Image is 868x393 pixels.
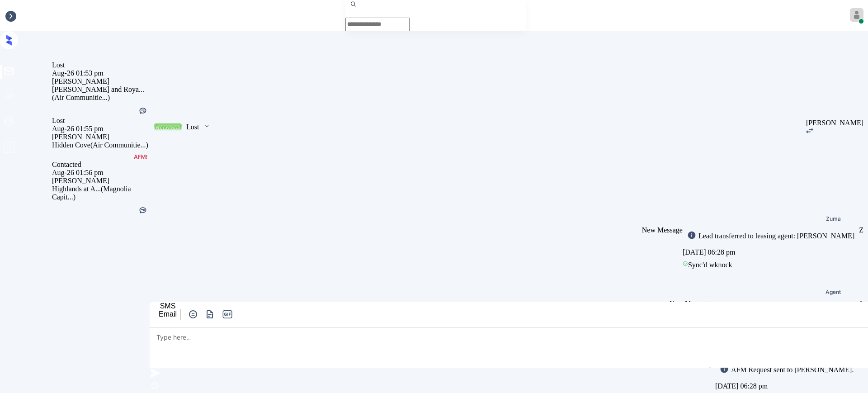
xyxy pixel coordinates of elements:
[806,119,863,127] div: [PERSON_NAME]
[52,117,150,125] div: Lost
[52,133,150,141] div: [PERSON_NAME]
[150,380,160,391] img: icon-zuma
[52,141,150,149] div: Hidden Cove (Air Communitie...)
[52,125,150,133] div: Aug-26 01:55 pm
[687,231,696,240] img: icon-zuma
[138,106,147,117] div: Kelsey was silent
[159,310,177,318] div: Email
[52,185,150,201] div: Highlands at A... (Magnolia Capit...)
[642,226,683,234] span: New Message
[150,368,160,379] img: icon-zuma
[859,226,863,234] div: Z
[52,177,150,185] div: [PERSON_NAME]
[186,123,199,131] div: Lost
[850,8,863,22] img: avatar
[52,169,150,177] div: Aug-26 01:56 pm
[683,259,859,271] div: Sync'd w knock
[683,246,859,259] div: [DATE] 06:28 pm
[134,155,147,159] img: AFM not sent
[52,77,150,85] div: [PERSON_NAME]
[52,69,150,77] div: Aug-26 01:53 pm
[826,289,841,295] span: Agent
[826,216,841,222] div: Zuma
[52,161,150,169] div: Contacted
[806,128,813,133] img: icon-zuma
[5,12,21,20] div: Inbox
[696,232,854,240] div: Lead transferred to leasing agent: [PERSON_NAME]
[52,61,150,69] div: Lost
[138,206,147,215] img: Kelsey was silent
[204,309,216,320] img: icon-zuma
[138,206,147,216] div: Kelsey was silent
[203,122,210,130] img: icon-zuma
[188,309,198,320] img: icon-zuma
[159,302,177,310] div: SMS
[52,85,150,102] div: [PERSON_NAME] and Roya... (Air Communitie...)
[858,299,863,308] div: A
[3,141,15,157] span: profile
[134,154,147,161] div: AFM not sent
[138,106,147,115] img: Kelsey was silent
[155,124,181,131] div: Contacted
[669,299,710,307] span: New Message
